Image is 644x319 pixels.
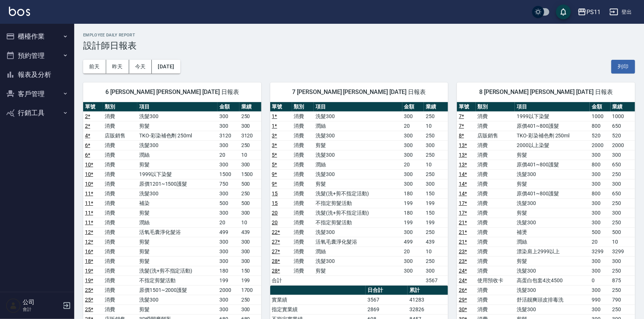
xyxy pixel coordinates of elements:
td: 250 [611,305,635,314]
td: 潤絲 [314,160,402,169]
th: 累計 [408,286,448,295]
th: 項目 [515,102,590,112]
th: 單號 [270,102,292,112]
h3: 設計師日報表 [83,40,635,51]
td: 消費 [476,140,515,150]
h5: 公司 [23,299,61,306]
td: 300 [402,256,424,266]
a: 15 [272,200,278,206]
td: 剪髮 [137,160,218,169]
td: 消費 [103,295,137,305]
td: 消費 [103,247,137,256]
button: 客戶管理 [3,84,71,104]
td: 439 [239,227,261,237]
td: 洗髮300 [137,189,218,198]
button: 列印 [611,60,635,74]
td: 300 [239,256,261,266]
td: 潤絲 [137,150,218,160]
td: 消費 [476,189,515,198]
td: 活氧毛囊淨化髮浴 [314,237,402,247]
td: 650 [611,189,635,198]
td: 不指定剪髮活動 [314,198,402,208]
td: 300 [402,140,424,150]
td: 剪髮 [515,208,590,218]
td: TKO-彩染補色劑 250ml [515,131,590,140]
td: 1999以下染髮 [515,111,590,121]
td: 洗髮300 [137,295,218,305]
td: 消費 [476,227,515,237]
th: 類別 [292,102,314,112]
td: 300 [218,111,239,121]
td: 300 [590,266,610,276]
td: 消費 [292,218,314,227]
td: 20 [402,160,424,169]
td: 消費 [103,198,137,208]
td: 洗髮300 [515,198,590,208]
td: 消費 [476,237,515,247]
td: 實業績 [270,295,366,305]
td: 消費 [292,266,314,276]
td: 原價401~800護髮 [515,160,590,169]
th: 項目 [314,102,402,112]
td: 250 [611,285,635,295]
td: 消費 [476,256,515,266]
td: 剪髮 [137,247,218,256]
td: 10 [424,247,448,256]
td: 250 [239,189,261,198]
td: 洗髮300 [515,218,590,227]
a: 15 [272,191,278,196]
td: 875 [611,276,635,285]
td: 500 [590,227,610,237]
td: 300 [424,266,448,276]
td: 消費 [103,179,137,189]
td: TKO-彩染補色劑 250ml [137,131,218,140]
td: 300 [402,169,424,179]
td: 消費 [292,150,314,160]
td: 300 [611,208,635,218]
td: 洗髮(洗+剪不指定活動) [314,189,402,198]
button: 櫃檯作業 [3,27,71,46]
td: 洗髮(洗+剪不指定活動) [137,266,218,276]
td: 300 [218,160,239,169]
td: 150 [424,208,448,218]
td: 520 [611,131,635,140]
div: PS11 [586,7,601,17]
td: 消費 [476,150,515,160]
td: 250 [239,111,261,121]
td: 消費 [292,227,314,237]
td: 原價1201~1500護髮 [137,179,218,189]
td: 250 [424,227,448,237]
td: 250 [424,169,448,179]
td: 150 [239,266,261,276]
button: 預約管理 [3,46,71,65]
td: 消費 [103,218,137,227]
td: 消費 [476,111,515,121]
td: 消費 [103,285,137,295]
td: 洗髮300 [314,111,402,121]
td: 300 [218,295,239,305]
th: 業績 [424,102,448,112]
td: 1500 [218,169,239,179]
td: 439 [424,237,448,247]
td: 199 [402,218,424,227]
td: 消費 [292,237,314,247]
button: 行銷工具 [3,103,71,123]
td: 10 [611,237,635,247]
td: 剪髮 [137,305,218,314]
td: 3120 [239,131,261,140]
th: 類別 [103,102,137,112]
td: 1999以下染髮 [137,169,218,179]
td: 300 [590,208,610,218]
td: 180 [402,189,424,198]
td: 潤絲 [314,247,402,256]
td: 250 [611,266,635,276]
td: 300 [590,179,610,189]
td: 消費 [103,189,137,198]
td: 300 [611,179,635,189]
td: 20 [218,218,239,227]
td: 250 [424,256,448,266]
td: 消費 [292,179,314,189]
td: 潤絲 [515,237,590,247]
td: 2000以上染髮 [515,140,590,150]
td: 洗髮(洗+剪不指定活動) [314,208,402,218]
